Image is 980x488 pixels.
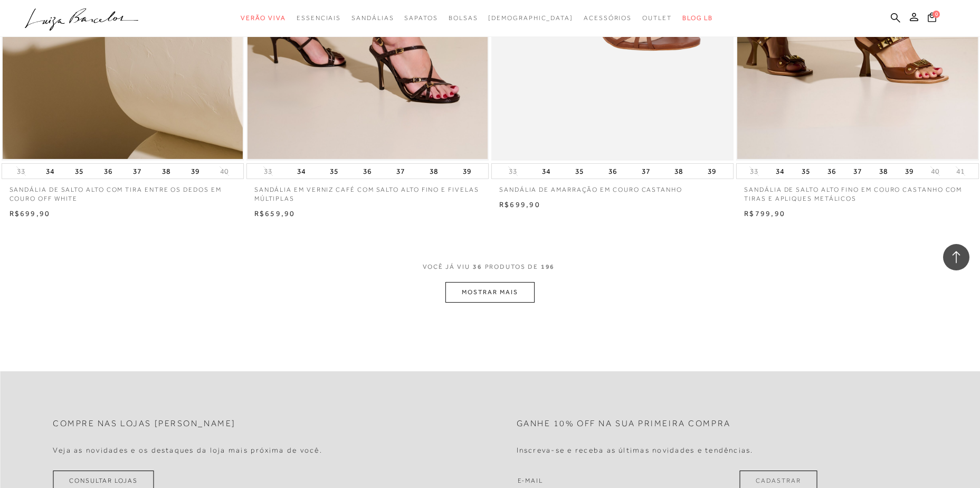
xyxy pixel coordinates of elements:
[584,14,632,22] span: Acessórios
[953,166,968,176] button: 41
[297,14,341,22] span: Essenciais
[130,164,145,179] button: 37
[491,179,734,194] a: SANDÁLIA DE AMARRAÇÃO EM COURO CASTANHO
[850,164,865,179] button: 37
[682,14,713,22] span: BLOG LB
[798,164,813,179] button: 35
[876,164,891,179] button: 38
[72,164,87,179] button: 35
[261,166,275,176] button: 33
[2,179,244,203] a: SANDÁLIA DE SALTO ALTO COM TIRA ENTRE OS DEDOS EM COURO OFF WHITE
[351,8,394,28] a: categoryNavScreenReaderText
[241,8,286,28] a: categoryNavScreenReaderText
[584,8,632,28] a: categoryNavScreenReaderText
[928,166,943,176] button: 40
[488,8,573,28] a: noSubCategoriesText
[517,446,754,455] h4: Inscreva-se e receba as últimas novidades e tendências.
[297,8,341,28] a: categoryNavScreenReaderText
[773,164,787,179] button: 34
[747,166,762,176] button: 33
[9,209,51,218] span: R$699,90
[605,164,620,179] button: 36
[736,179,978,203] a: SANDÁLIA DE SALTO ALTO FINO EM COURO CASTANHO COM TIRAS E APLIQUES METÁLICOS
[188,164,203,179] button: 39
[159,164,174,179] button: 38
[933,11,940,18] span: 0
[499,200,540,209] span: R$699,90
[705,164,719,179] button: 39
[445,282,534,303] button: MOSTRAR MAIS
[485,262,538,271] span: PRODUTOS DE
[43,164,58,179] button: 34
[360,164,375,179] button: 36
[744,209,785,218] span: R$799,90
[642,8,672,28] a: categoryNavScreenReaderText
[393,164,408,179] button: 37
[254,209,296,218] span: R$659,90
[639,164,653,179] button: 37
[423,262,470,271] span: VOCê JÁ VIU
[217,166,232,176] button: 40
[824,164,839,179] button: 36
[488,14,573,22] span: [DEMOGRAPHIC_DATA]
[241,14,286,22] span: Verão Viva
[473,262,482,282] span: 36
[246,179,489,203] a: SANDÁLIA EM VERNIZ CAFÉ COM SALTO ALTO FINO E FIVELAS MÚLTIPLAS
[101,164,116,179] button: 36
[426,164,441,179] button: 38
[294,164,309,179] button: 34
[642,14,672,22] span: Outlet
[53,419,236,429] h2: Compre nas lojas [PERSON_NAME]
[671,164,686,179] button: 38
[925,12,939,26] button: 0
[572,164,587,179] button: 35
[902,164,917,179] button: 39
[460,164,474,179] button: 39
[404,8,437,28] a: categoryNavScreenReaderText
[53,446,322,455] h4: Veja as novidades e os destaques da loja mais próxima de você.
[14,166,28,176] button: 33
[517,419,731,429] h2: Ganhe 10% off na sua primeira compra
[682,8,713,28] a: BLOG LB
[541,262,555,282] span: 196
[506,166,520,176] button: 33
[327,164,341,179] button: 35
[351,14,394,22] span: Sandálias
[404,14,437,22] span: Sapatos
[449,14,478,22] span: Bolsas
[539,164,554,179] button: 34
[449,8,478,28] a: categoryNavScreenReaderText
